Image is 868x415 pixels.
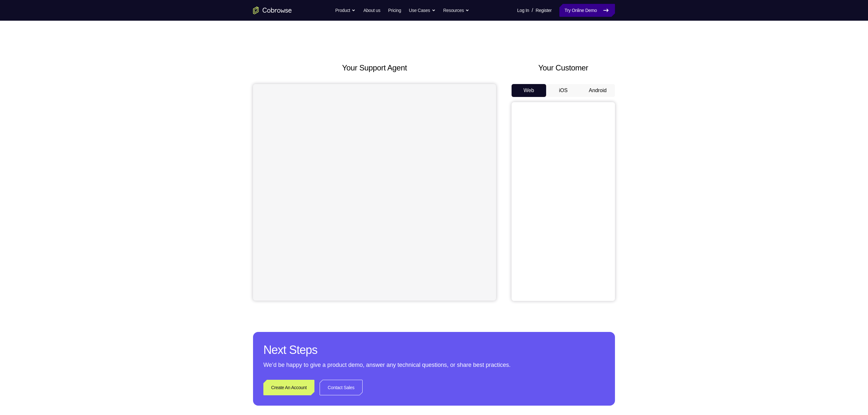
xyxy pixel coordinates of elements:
a: Create An Account [263,380,314,395]
h2: Your Support Agent [253,62,496,74]
button: Android [580,84,615,97]
h2: Your Customer [512,62,615,74]
iframe: Agent [253,84,496,301]
a: Try Online Demo [559,4,615,17]
a: Log In [517,4,529,17]
button: Resources [443,4,470,17]
a: Go to the home page [253,6,292,14]
h2: Next Steps [263,342,605,358]
button: Product [335,4,356,17]
a: Contact Sales [320,380,363,395]
button: Use Cases [409,4,435,17]
p: We’d be happy to give a product demo, answer any technical questions, or share best practices. [263,360,605,369]
span: / [532,6,533,14]
a: Pricing [388,4,401,17]
a: About us [363,4,380,17]
button: Web [512,84,546,97]
button: iOS [546,84,581,97]
a: Register [536,4,552,17]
